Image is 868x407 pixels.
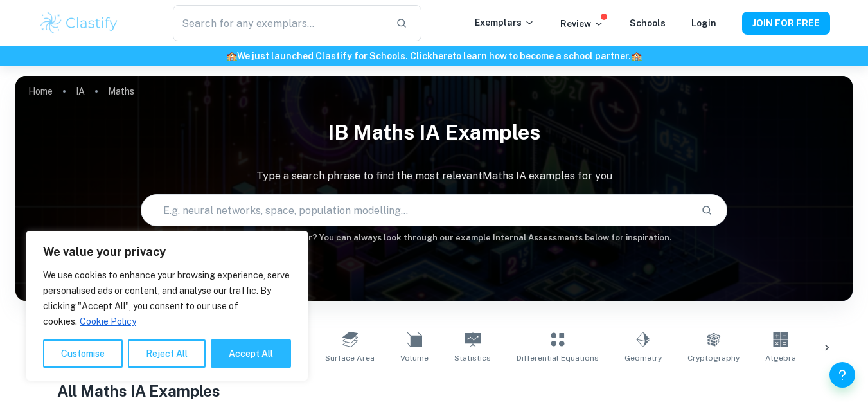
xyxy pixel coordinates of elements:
p: Exemplars [475,15,535,30]
input: Search for any exemplars... [173,5,385,41]
span: Surface Area [325,352,375,364]
p: We value your privacy [43,244,291,260]
a: Cookie Policy [79,316,137,327]
span: Statistics [454,352,491,364]
h6: Not sure what to search for? You can always look through our example Internal Assessments below f... [15,231,853,244]
h1: All Maths IA Examples [57,379,811,402]
input: E.g. neural networks, space, population modelling... [141,192,690,228]
h6: We just launched Clastify for Schools. Click to learn how to become a school partner. [3,49,865,63]
p: Review [560,17,604,31]
p: Type a search phrase to find the most relevant Maths IA examples for you [15,168,853,184]
button: Customise [43,339,123,368]
button: Reject All [128,339,206,368]
a: here [432,51,452,61]
p: Maths [108,84,134,98]
a: Schools [630,18,666,28]
span: Differential Equations [517,352,599,364]
span: Volume [400,352,429,364]
button: JOIN FOR FREE [742,12,830,35]
p: We use cookies to enhance your browsing experience, serve personalised ads or content, and analys... [43,267,291,329]
span: Cryptography [687,352,740,364]
a: Login [691,18,716,28]
h1: IB Maths IA examples [15,112,853,153]
button: Help and Feedback [829,362,855,388]
img: Clastify logo [39,10,120,36]
button: Search [696,199,718,221]
a: Home [28,82,53,100]
span: Geometry [624,352,662,364]
div: We value your privacy [26,231,308,381]
span: 🏫 [631,51,642,61]
span: Algebra [765,352,796,364]
span: 🏫 [226,51,237,61]
a: IA [76,82,85,100]
button: Accept All [211,339,291,368]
